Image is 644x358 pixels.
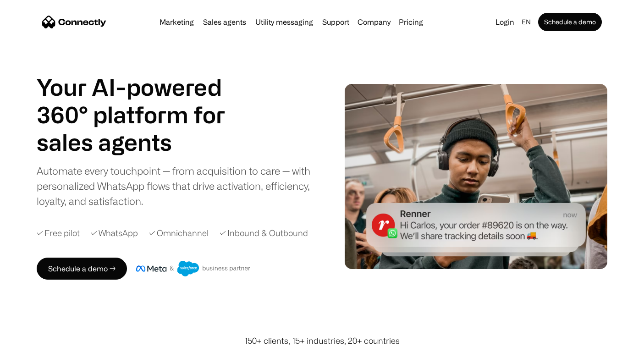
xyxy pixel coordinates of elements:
[319,18,353,26] a: Support
[37,258,127,280] a: Schedule a demo →
[518,16,536,28] div: en
[37,163,319,209] div: Automate every touchpoint — from acquisition to care — with personalized WhatsApp flows that driv...
[37,128,248,156] div: carousel
[149,227,209,239] div: ✓ Omnichannel
[355,16,393,28] div: Company
[156,18,198,26] a: Marketing
[91,227,138,239] div: ✓ WhatsApp
[37,73,248,128] h1: Your AI-powered 360° platform for
[358,16,391,28] div: Company
[37,128,248,156] h1: sales agents
[199,18,250,26] a: Sales agents
[244,335,400,347] div: 150+ clients, 15+ industries, 20+ countries
[522,16,531,28] div: en
[492,16,518,28] a: Login
[252,18,317,26] a: Utility messaging
[395,18,427,26] a: Pricing
[136,261,251,276] img: Meta and Salesforce business partner badge.
[37,128,248,156] div: 1 of 4
[37,227,80,239] div: ✓ Free pilot
[220,227,308,239] div: ✓ Inbound & Outbound
[538,13,602,31] a: Schedule a demo
[18,342,55,355] ul: Language list
[42,15,106,29] a: home
[9,341,55,355] aside: Language selected: English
